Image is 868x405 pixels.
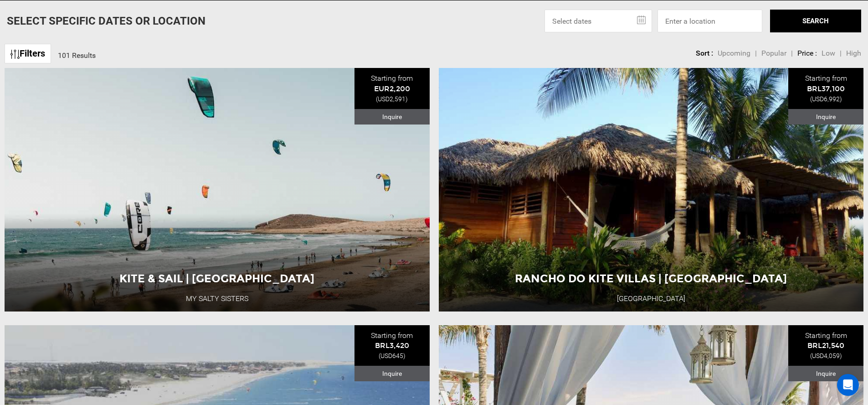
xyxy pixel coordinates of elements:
[58,51,96,60] span: 101 Results
[5,44,51,63] a: Filters
[797,48,817,59] li: Price :
[761,49,786,57] span: Popular
[544,10,652,32] input: Select dates
[7,13,205,29] p: Select Specific Dates Or Location
[718,49,750,57] span: Upcoming
[837,374,859,396] div: Open Intercom Messenger
[791,48,793,59] li: |
[770,10,861,32] button: SEARCH
[840,48,842,59] li: |
[822,49,835,57] span: Low
[696,48,713,59] li: Sort :
[10,50,20,59] img: btn-icon.svg
[755,48,757,59] li: |
[657,10,762,32] input: Enter a location
[846,49,861,57] span: High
